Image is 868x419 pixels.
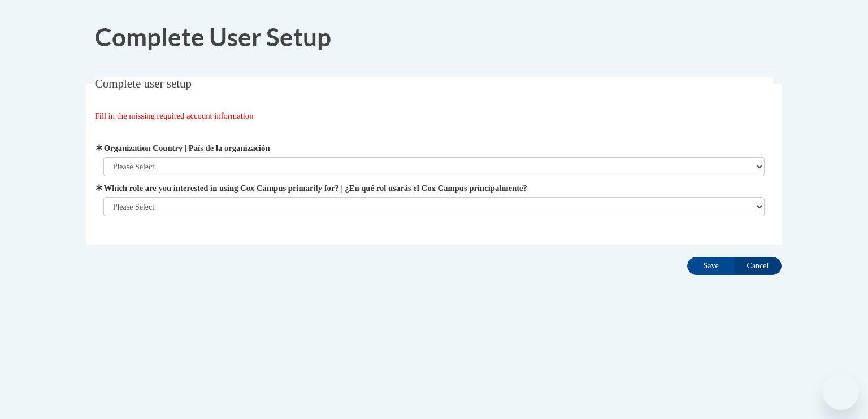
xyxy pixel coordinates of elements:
input: Save [687,257,735,275]
label: Organization Country | País de la organización [103,142,765,154]
iframe: Button to launch messaging window [823,374,859,410]
label: Which role are you interested in using Cox Campus primarily for? | ¿En qué rol usarás el Cox Camp... [103,182,765,194]
span: Complete User Setup [95,22,331,51]
span: Complete user setup [95,77,192,90]
span: Fill in the missing required account information [95,111,254,120]
input: Cancel [734,257,782,275]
